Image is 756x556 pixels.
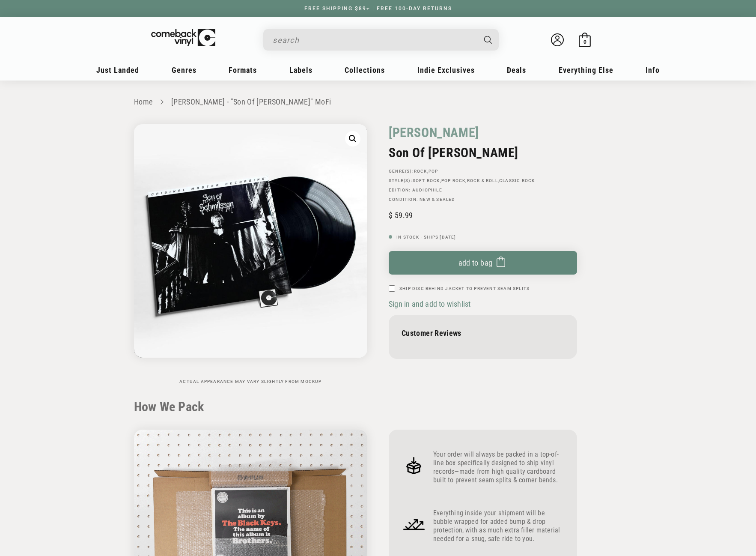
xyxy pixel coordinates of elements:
a: Soft Rock [413,178,440,183]
div: Search [263,29,499,51]
a: Pop [429,169,438,173]
span: Indie Exclusives [417,66,475,75]
nav: breadcrumbs [134,96,622,108]
span: Genres [172,66,196,75]
input: search [273,31,476,49]
img: Frame_4.png [402,453,426,478]
button: Add to bag [389,251,577,275]
p: GENRE(S): , [389,169,577,174]
a: Rock [414,169,427,173]
span: $ [389,211,393,220]
span: 59.99 [389,211,413,220]
span: Sign in and add to wishlist [389,299,470,308]
h2: How We Pack [134,399,622,415]
a: Audiophile [412,188,442,192]
span: Add to bag [458,258,493,267]
p: Edition: [389,188,577,193]
button: Sign in and add to wishlist [389,299,473,309]
h2: Son Of [PERSON_NAME] [389,145,577,160]
img: Frame_4_1.png [402,512,426,537]
span: Just Landed [96,66,139,75]
p: Everything inside your shipment will be bubble wrapped for added bump & drop protection, with as ... [433,509,564,543]
span: 0 [583,39,586,45]
span: Formats [229,66,257,75]
p: In Stock - Ships [DATE] [389,235,577,240]
p: Customer Reviews [402,329,564,338]
a: Pop Rock [441,178,466,183]
media-gallery: Gallery Viewer [134,124,367,384]
a: [PERSON_NAME] - "Son Of [PERSON_NAME]" MoFi [171,97,331,106]
span: Info [646,66,660,75]
a: Home [134,97,152,106]
button: Search [477,29,500,51]
label: Ship Disc Behind Jacket To Prevent Seam Splits [399,285,530,292]
span: Everything Else [559,66,613,75]
span: Deals [507,66,526,75]
p: STYLE(S): , , , [389,178,577,183]
p: Your order will always be packed in a top-of-line box specifically designed to ship vinyl records... [433,450,564,484]
p: Actual appearance may vary slightly from mockup [134,379,367,384]
a: FREE SHIPPING $89+ | FREE 100-DAY RETURNS [296,6,461,12]
span: Collections [345,66,385,75]
a: Rock & Roll [467,178,498,183]
p: Condition: New & Sealed [389,197,577,202]
span: Labels [289,66,313,75]
a: [PERSON_NAME] [389,124,479,141]
a: Classic Rock [499,178,535,183]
